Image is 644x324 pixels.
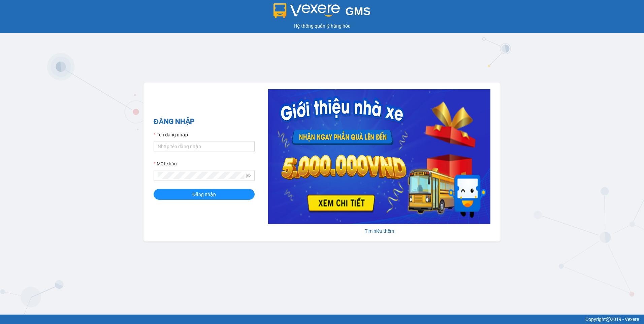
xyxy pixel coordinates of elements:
a: GMS [273,10,371,15]
span: GMS [345,5,371,18]
span: copyright [606,317,611,322]
label: Mật khẩu [154,160,177,167]
span: Đăng nhập [192,191,216,198]
div: Tìm hiểu thêm [268,227,490,235]
div: Hệ thống quản lý hàng hóa [2,22,642,30]
input: Mật khẩu [158,172,245,179]
div: Copyright 2019 - Vexere [5,316,639,323]
span: eye-invisible [246,173,251,178]
img: logo 2 [273,3,340,18]
label: Tên đăng nhập [154,131,188,138]
input: Tên đăng nhập [154,141,255,152]
h2: ĐĂNG NHẬP [154,116,255,127]
button: Đăng nhập [154,189,255,200]
img: banner-0 [268,89,490,224]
